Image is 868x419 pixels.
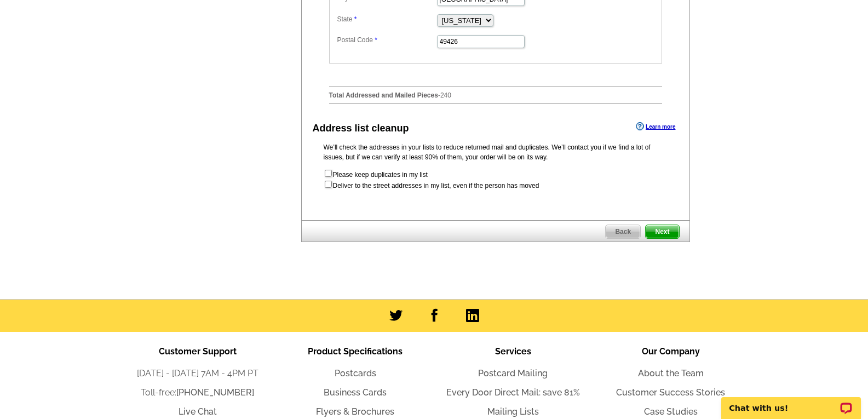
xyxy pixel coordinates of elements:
[119,386,277,399] li: Toll-free:
[714,384,868,419] iframe: LiveChat chat widget
[337,14,436,24] label: State
[308,346,403,357] span: Product Specifications
[642,346,700,357] span: Our Company
[636,122,675,131] a: Learn more
[159,346,237,357] span: Customer Support
[179,406,217,417] a: Live Chat
[487,406,539,417] a: Mailing Lists
[616,387,725,398] a: Customer Success Stories
[638,368,704,378] a: About the Team
[605,225,641,239] a: Back
[644,406,698,417] a: Case Studies
[335,368,376,378] a: Postcards
[324,169,668,191] form: Please keep duplicates in my list Deliver to the street addresses in my list, even if the person ...
[324,142,668,162] p: We’ll check the addresses in your lists to reduce returned mail and duplicates. We’ll contact you...
[324,387,387,398] a: Business Cards
[440,91,451,99] span: 240
[495,346,531,357] span: Services
[478,368,548,378] a: Postcard Mailing
[119,367,277,380] li: [DATE] - [DATE] 7AM - 4PM PT
[646,225,679,238] span: Next
[313,121,409,136] div: Address list cleanup
[606,225,640,238] span: Back
[316,406,394,417] a: Flyers & Brochures
[337,35,436,45] label: Postal Code
[176,387,254,398] a: [PHONE_NUMBER]
[446,387,580,398] a: Every Door Direct Mail: save 81%
[329,91,438,99] strong: Total Addressed and Mailed Pieces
